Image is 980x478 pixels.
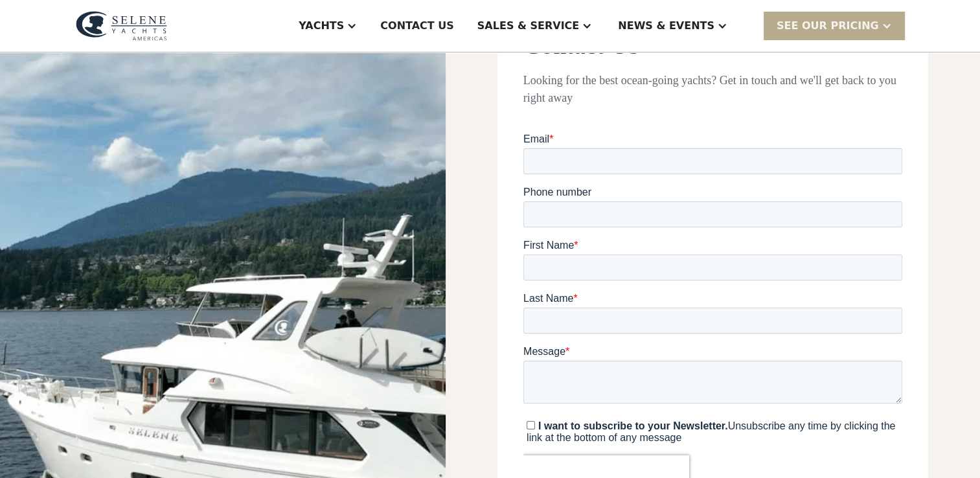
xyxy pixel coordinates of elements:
div: SEE Our Pricing [764,12,905,40]
div: Looking for the best ocean-going yachts? Get in touch and we'll get back to you right away [523,72,902,107]
img: logo [76,11,167,41]
div: SEE Our Pricing [777,18,879,34]
div: Yachts [299,18,344,34]
div: News & EVENTS [618,18,714,34]
div: Sales & Service [477,18,579,34]
div: Contact US [380,18,454,34]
